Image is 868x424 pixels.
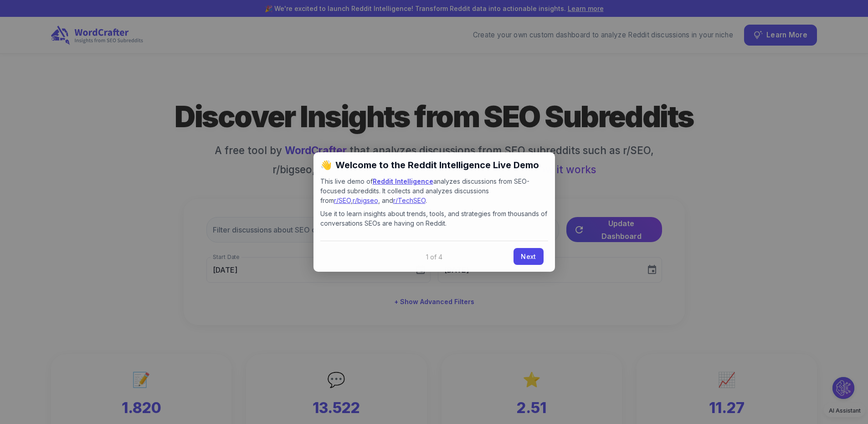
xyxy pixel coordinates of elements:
[320,176,548,205] p: This live demo of analyzes discussions from SEO-focused subreddits. It collects and analyzes disc...
[393,196,426,204] a: r/TechSEO
[514,248,543,265] a: Next
[320,209,548,228] p: Use it to learn insights about trends, tools, and strategies from thousands of conversations SEOs...
[353,196,378,204] a: r/bigseo
[373,177,433,185] a: Reddit Intelligence
[320,159,548,171] h2: Welcome to the Reddit Intelligence Live Demo
[320,159,332,171] span: 👋
[334,196,351,204] a: r/SEO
